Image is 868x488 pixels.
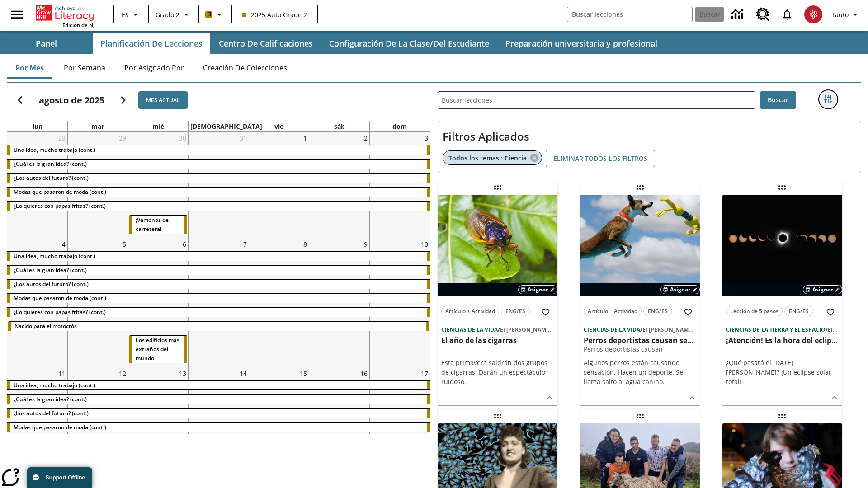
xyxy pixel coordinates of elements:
td: 10 de agosto de 2025 [369,238,430,367]
span: Asignar [528,286,548,294]
button: Por asignado por [117,57,191,79]
a: 31 de julio de 2025 [238,132,249,144]
a: 16 de agosto de 2025 [359,367,369,380]
a: 6 de agosto de 2025 [181,238,188,250]
span: ES [122,10,129,19]
input: Buscar lecciones [438,92,755,108]
a: sábado [332,121,347,131]
span: / [826,326,828,333]
button: Asignar Elegir fechas [803,285,842,294]
td: 28 de julio de 2025 [7,132,68,238]
div: Una idea, mucho trabajo (cont.) [7,252,430,261]
td: 5 de agosto de 2025 [68,238,128,367]
td: 4 de agosto de 2025 [7,238,68,367]
span: Tema: Ciencias de la Vida/El reino animal [441,324,554,334]
div: Modas que pasaron de moda (cont.) [7,188,430,197]
button: Asignar Elegir fechas [660,285,700,294]
a: 3 de agosto de 2025 [423,132,430,144]
span: Edición de NJ [62,22,94,28]
a: 15 de agosto de 2025 [298,367,309,380]
div: ¿Los autos del futuro? (cont.) [7,174,430,183]
button: Buscar [760,91,796,109]
span: / [498,326,500,333]
a: viernes [273,121,285,131]
span: ¿Los autos del futuro? (cont.) [14,409,89,417]
h3: Perros deportistas causan sensación [584,336,696,345]
button: Mes actual [138,91,188,109]
td: 2 de agosto de 2025 [309,132,370,238]
span: ¿Lo quieres con papas fritas? (cont.) [14,202,106,210]
span: Tema: Ciencias de la Vida/El reino animal [584,324,696,334]
a: 11 de agosto de 2025 [57,367,67,380]
div: Eliminar Todos los temas : Ciencia el ítem seleccionado del filtro [443,150,542,165]
span: Artículo + Actividad [588,306,637,316]
span: ¿Cuál es la gran idea? (cont.) [14,160,87,168]
div: lesson details [580,195,700,406]
span: ¿Cuál es la gran idea? (cont.) [14,395,87,403]
a: Centro de información [726,2,751,27]
div: lesson details [438,195,557,406]
a: 9 de agosto de 2025 [362,238,369,250]
button: Centro de calificaciones [212,33,320,54]
td: 17 de agosto de 2025 [369,367,430,473]
span: B [207,9,211,20]
button: ENG/ES [784,306,813,316]
td: 13 de agosto de 2025 [128,367,189,473]
button: Regresar [9,89,32,112]
a: 4 de agosto de 2025 [60,238,67,250]
a: 13 de agosto de 2025 [177,367,188,380]
span: / [640,326,642,333]
button: Artículo + Actividad [584,306,642,316]
span: ENG/ES [505,306,525,316]
h3: El año de las cigarras [441,336,554,345]
button: Preparación universitaria y profesional [498,33,665,54]
div: Filtros Aplicados [438,121,861,173]
span: Tema: Ciencias de la Tierra y el Espacio/El sistema solar [726,324,839,334]
a: 29 de julio de 2025 [117,132,128,144]
span: Todos los temas : Ciencia [448,154,527,162]
button: ENG/ES [501,306,530,316]
button: ENG/ES [643,306,672,316]
span: ¿Los autos del futuro? (cont.) [14,174,89,182]
button: Añadir a mis Favoritas [822,304,839,320]
button: Eliminar todos los filtros [546,150,655,168]
span: ENG/ES [648,306,668,316]
button: Menú lateral de filtros [819,90,837,108]
button: Panel [1,33,91,54]
span: Los edificios más extraños del mundo [136,336,179,362]
a: Centro de recursos, Se abrirá en una pestaña nueva. [751,2,775,27]
a: 12 de agosto de 2025 [117,367,128,380]
button: Ver más [543,391,557,404]
span: Modas que pasaron de moda (cont.) [14,294,106,302]
span: 2025 Auto Grade 2 [242,10,307,19]
button: Escoja un nuevo avatar [799,3,828,26]
div: ¿Los autos del futuro? (cont.) [7,409,430,418]
button: Añadir a mis Favoritas [680,304,696,320]
button: Planificación de lecciones [93,33,210,54]
div: Modas que pasaron de moda (cont.) [7,294,430,303]
button: Grado: Grado 2, Elige un grado [152,6,195,23]
div: Una idea, mucho trabajo (cont.) [7,381,430,390]
a: 17 de agosto de 2025 [419,367,430,380]
div: Lección arrastrable: Cómo cazar meteoritos [775,409,789,423]
span: Modas que pasaron de moda (cont.) [14,423,106,431]
div: Portada [36,3,94,28]
h3: ¡Atención! Es la hora del eclipse [726,336,839,345]
td: 9 de agosto de 2025 [309,238,370,367]
button: Perfil/Configuración [828,6,864,23]
span: Modas que pasaron de moda (cont.) [14,188,106,196]
a: 8 de agosto de 2025 [302,238,309,250]
td: 15 de agosto de 2025 [249,367,309,473]
a: domingo [391,121,409,131]
button: Asignar Elegir fechas [518,285,557,294]
a: 2 de agosto de 2025 [362,132,369,144]
button: Lenguaje: ES, Selecciona un idioma [117,6,146,23]
button: Ver más [685,391,699,404]
div: Lección arrastrable: Las células HeLa cambiaron la ciencia [491,409,505,423]
span: Grado 2 [156,10,179,19]
td: 14 de agosto de 2025 [189,367,249,473]
span: Asignar [812,286,833,294]
td: 7 de agosto de 2025 [189,238,249,367]
span: ¿Cuál es la gran idea? (cont.) [14,266,87,274]
span: ¿Los autos del futuro? (cont.) [14,280,89,288]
